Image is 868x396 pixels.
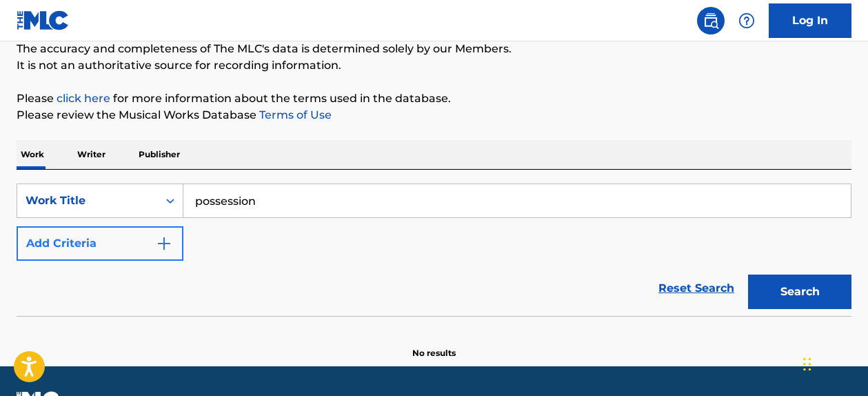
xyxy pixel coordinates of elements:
img: 9d2ae6d4665cec9f34b9.svg [156,235,172,252]
img: help [738,12,755,29]
img: MLC Logo [17,10,70,30]
div: Help [733,7,760,34]
p: Work [17,140,48,169]
p: The accuracy and completeness of The MLC's data is determined solely by our Members. [17,41,851,57]
button: Search [748,275,851,309]
a: Reset Search [652,273,741,304]
p: No results [412,330,456,359]
p: Writer [73,140,110,169]
a: click here [57,92,110,105]
div: Drag [803,344,811,385]
button: Add Criteria [17,226,183,261]
p: It is not an authoritative source for recording information. [17,57,851,74]
a: Terms of Use [256,108,332,121]
p: Please review the Musical Works Database [17,107,851,123]
form: Search Form [17,184,851,316]
iframe: Chat Widget [799,330,868,396]
div: Work Title [26,192,150,209]
p: Publisher [134,140,184,169]
img: search [703,12,719,29]
a: Public Search [697,7,725,34]
a: Log In [769,3,851,38]
p: Please for more information about the terms used in the database. [17,90,851,107]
